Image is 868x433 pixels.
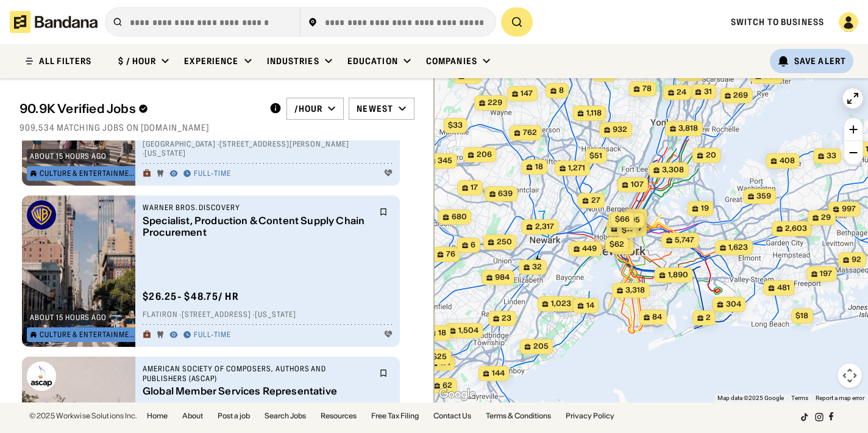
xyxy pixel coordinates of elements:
[437,387,477,402] a: Open this area in Google Maps (opens a new window)
[785,224,807,234] span: 2,603
[143,290,239,303] div: $ 26.25 - $48.75 / hr
[143,139,393,158] div: [GEOGRAPHIC_DATA] · [STREET_ADDRESS][PERSON_NAME] · [US_STATE]
[795,311,808,320] span: $18
[842,204,856,214] span: 997
[438,328,446,338] span: 18
[437,387,477,402] img: Google
[438,156,452,166] span: 345
[566,412,614,420] a: Privacy Policy
[589,151,602,160] span: $51
[147,412,168,420] a: Home
[615,214,630,224] span: $66
[706,313,711,323] span: 2
[756,191,771,202] span: 359
[30,314,107,321] div: about 15 hours ago
[471,240,475,250] span: 6
[821,213,831,223] span: 29
[371,412,419,420] a: Free Tax Filing
[794,56,846,67] div: Save Alert
[27,200,56,230] img: Warner Bros. Discovery logo
[39,57,91,65] div: ALL FILTERS
[477,150,492,160] span: 206
[143,203,372,213] div: Warner Bros. Discovery
[492,368,505,379] span: 144
[717,395,784,401] span: Map data ©2025 Google
[440,358,450,368] span: 171
[118,56,156,67] div: $ / hour
[426,56,477,67] div: Companies
[613,125,627,135] span: 932
[535,162,543,172] span: 18
[452,212,467,222] span: 680
[606,69,611,79] span: 3
[662,165,684,175] span: 3,308
[20,101,260,116] div: 90.9K Verified Jobs
[726,299,741,310] span: 304
[184,56,238,67] div: Experience
[458,326,478,336] span: 1,504
[777,283,790,293] span: 481
[502,313,511,324] span: 23
[582,244,597,254] span: 449
[638,211,642,222] span: 2
[677,87,686,98] span: 24
[706,150,716,161] span: 20
[194,330,231,340] div: Full-time
[701,203,709,214] span: 19
[143,215,372,238] div: Specialist, Production & Content Supply Chain Procurement
[10,11,98,33] img: Bandana logotype
[357,103,393,114] div: Newest
[29,412,137,420] div: © 2025 Workwise Solutions Inc.
[533,341,549,352] span: 205
[443,380,452,391] span: 62
[668,270,688,280] span: 1,890
[20,122,414,133] div: 909,534 matching jobs on [DOMAIN_NAME]
[568,163,585,173] span: 1,271
[591,195,600,206] span: 27
[642,84,652,94] span: 78
[523,128,537,138] span: 762
[631,180,644,190] span: 107
[432,352,447,361] span: $25
[791,395,808,401] a: Terms (opens in new tab)
[586,300,594,311] span: 14
[852,255,861,265] span: 92
[218,412,250,420] a: Post a job
[733,90,748,101] span: 269
[728,242,748,253] span: 1,623
[321,412,357,420] a: Resources
[498,189,513,199] span: 639
[347,56,398,67] div: Education
[838,363,862,388] button: Map camera controls
[497,237,512,247] span: 250
[816,395,864,401] a: Report a map error
[625,285,645,296] span: 3,318
[433,412,471,420] a: Contact Us
[448,120,463,129] span: $33
[622,225,633,235] span: $--
[704,87,712,97] span: 31
[40,170,137,177] div: Culture & Entertainment
[143,364,372,383] div: American Society of Composers, Authors and Publishers (ASCAP)
[675,235,694,246] span: 5,747
[265,412,306,420] a: Search Jobs
[678,123,698,134] span: 3,818
[731,16,824,27] a: Switch to Business
[182,412,203,420] a: About
[586,108,602,118] span: 1,118
[471,183,478,193] span: 17
[521,89,533,99] span: 147
[446,249,455,260] span: 76
[30,153,107,160] div: about 15 hours ago
[764,71,778,81] span: 386
[20,140,414,402] div: grid
[267,56,319,67] div: Industries
[535,222,554,232] span: 2,317
[820,269,832,279] span: 197
[689,68,699,79] span: 84
[27,362,56,391] img: American Society of Composers, Authors and Publishers (ASCAP) logo
[652,312,662,322] span: 84
[467,71,477,81] span: 22
[495,272,510,283] span: 984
